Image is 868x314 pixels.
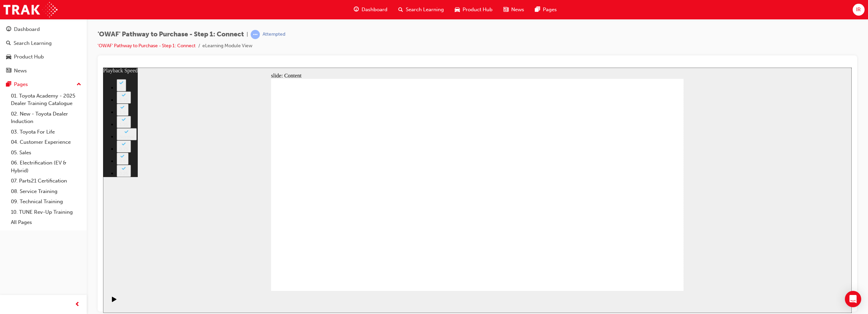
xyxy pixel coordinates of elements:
a: All Pages [8,217,84,228]
div: Open Intercom Messenger [845,291,861,307]
span: news-icon [503,5,508,14]
span: guage-icon [6,27,11,33]
a: 07. Parts21 Certification [8,176,84,186]
span: | [247,31,248,38]
a: 02. New - Toyota Dealer Induction [8,109,84,127]
span: up-icon [77,80,81,89]
span: search-icon [398,5,403,14]
a: guage-iconDashboard [348,3,393,17]
a: 06. Electrification (EV & Hybrid) [8,158,84,176]
a: pages-iconPages [530,3,562,17]
button: IR [853,4,865,16]
span: car-icon [455,5,460,14]
div: Pages [14,81,28,88]
span: News [511,6,524,14]
a: News [3,65,84,77]
span: 'OWAF' Pathway to Purchase - Step 1: Connect [98,31,244,38]
div: Attempted [263,31,285,38]
a: Search Learning [3,37,84,50]
span: prev-icon [75,300,80,309]
li: eLearning Module View [202,42,252,50]
span: IR [856,6,861,14]
button: Play (Ctrl+Alt+P) [3,229,15,240]
a: Dashboard [3,23,84,36]
button: DashboardSearch LearningProduct HubNews [3,22,84,78]
a: 04. Customer Experience [8,137,84,147]
span: pages-icon [6,82,11,88]
a: 03. Toyota For Life [8,127,84,137]
span: guage-icon [354,5,359,14]
span: search-icon [6,40,11,47]
span: Search Learning [406,6,444,14]
span: Product Hub [463,6,493,14]
img: Trak [3,2,57,17]
a: 10. TUNE Rev-Up Training [8,207,84,217]
div: Dashboard [14,25,40,33]
div: Search Learning [14,39,52,47]
span: Dashboard [362,6,387,14]
a: 05. Sales [8,147,84,158]
span: car-icon [6,54,11,60]
a: car-iconProduct Hub [449,3,498,17]
a: 'OWAF' Pathway to Purchase - Step 1: Connect [98,43,196,49]
span: learningRecordVerb_ATTEMPT-icon [251,30,260,39]
a: 01. Toyota Academy - 2025 Dealer Training Catalogue [8,91,84,109]
a: search-iconSearch Learning [393,3,449,17]
span: news-icon [6,68,11,74]
a: Product Hub [3,51,84,63]
a: news-iconNews [498,3,530,17]
button: Pages [3,78,84,91]
div: News [14,67,27,75]
div: playback controls [3,223,15,245]
span: Pages [543,6,557,14]
div: Product Hub [14,53,44,61]
a: 08. Service Training [8,186,84,197]
span: pages-icon [535,5,540,14]
a: 09. Technical Training [8,196,84,207]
